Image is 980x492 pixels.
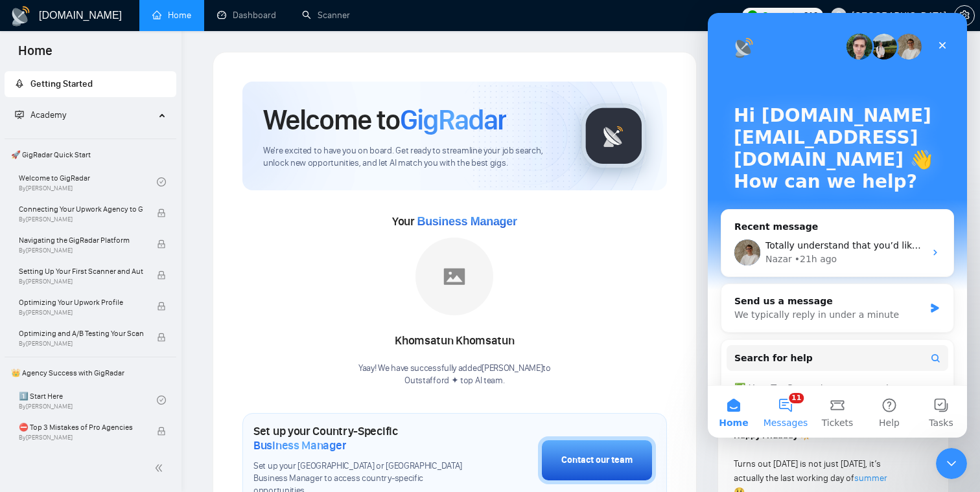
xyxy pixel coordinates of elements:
[15,109,66,120] span: Academy
[954,5,975,26] button: setting
[19,421,143,434] span: ⛔ Top 3 Mistakes of Pro Agencies
[708,13,967,438] iframe: Intercom live chat
[19,265,143,278] span: Setting Up Your First Scanner and Auto-Bidder
[15,110,24,119] span: fund-projection-screen
[19,278,143,285] span: By [PERSON_NAME]
[392,214,517,229] span: Your
[154,462,167,475] span: double-left
[854,473,887,484] a: summer
[5,71,176,97] li: Getting Started
[19,216,143,223] span: By [PERSON_NAME]
[762,8,800,23] span: Connects:
[30,109,66,120] span: Academy
[157,302,166,311] span: lock
[253,438,346,453] span: Business Manager
[415,238,493,315] img: placeholder.png
[954,10,975,21] a: setting
[157,271,166,280] span: lock
[157,208,166,218] span: lock
[358,330,551,352] div: Khomsatun Khomsatun
[804,8,818,23] span: 210
[10,6,31,27] img: logo
[6,142,175,168] span: 🚀 GigRadar Quick Start
[561,453,633,467] div: Contact our team
[8,41,63,69] span: Home
[834,11,843,20] span: user
[358,363,551,387] div: Yaay! We have successfully added [PERSON_NAME] to
[19,234,143,247] span: Navigating the GigRadar Platform
[263,145,561,170] span: We're excited to have you on board. Get ready to streamline your job search, unlock new opportuni...
[19,327,143,340] span: Optimizing and A/B Testing Your Scanner for Better Results
[358,375,551,387] p: Outstafford ✦ top AI team .
[538,436,656,484] button: Contact our team
[19,168,157,196] a: Welcome to GigRadarBy[PERSON_NAME]
[157,240,166,249] span: lock
[157,427,166,436] span: lock
[15,79,24,88] span: rocket
[19,309,143,317] span: By [PERSON_NAME]
[19,203,143,216] span: Connecting Your Upwork Agency to GigRadar
[581,104,646,168] img: gigradar-logo.png
[157,396,166,405] span: check-circle
[19,340,143,348] span: By [PERSON_NAME]
[417,215,517,228] span: Business Manager
[217,10,276,21] a: dashboardDashboard
[19,247,143,254] span: By [PERSON_NAME]
[6,360,175,386] span: 👑 Agency Success with GigRadar
[263,102,506,137] h1: Welcome to
[955,10,974,21] span: setting
[30,78,93,89] span: Getting Started
[400,102,506,137] span: GigRadar
[152,10,191,21] a: homeHome
[936,448,967,479] iframe: Intercom live chat
[747,10,758,21] img: upwork-logo.png
[302,10,350,21] a: searchScanner
[19,296,143,309] span: Optimizing Your Upwork Profile
[253,424,473,453] h1: Set up your Country-Specific
[157,333,166,342] span: lock
[157,177,166,186] span: check-circle
[19,434,143,442] span: By [PERSON_NAME]
[19,386,157,414] a: 1️⃣ Start HereBy[PERSON_NAME]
